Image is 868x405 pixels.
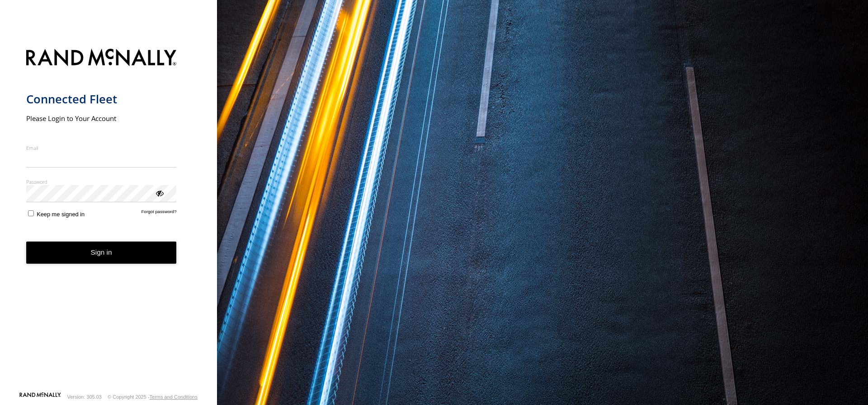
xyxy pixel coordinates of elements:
h1: Connected Fleet [26,92,177,107]
div: Version: 305.03 [67,394,102,400]
img: Rand McNally [26,47,177,70]
label: Email [26,144,177,151]
button: Sign in [26,242,177,264]
a: Forgot password? [142,209,177,218]
div: ViewPassword [155,188,164,197]
div: © Copyright 2025 - [108,394,198,400]
a: Visit our Website [19,392,61,401]
span: Keep me signed in [37,211,85,218]
label: Password [26,178,177,185]
a: Terms and Conditions [150,394,198,400]
form: main [26,43,191,391]
input: Keep me signed in [28,210,34,216]
h2: Please Login to Your Account [26,114,177,123]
